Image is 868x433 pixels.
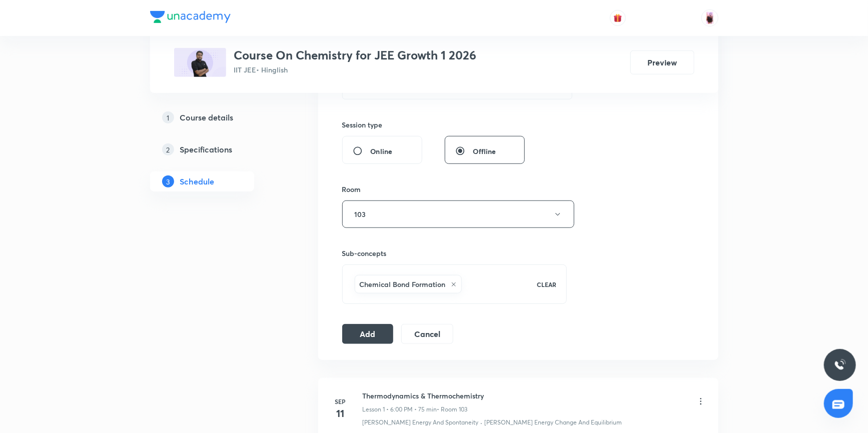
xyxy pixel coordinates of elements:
button: 103 [342,200,574,228]
button: avatar [610,10,626,26]
h6: Room [342,184,361,194]
button: Cancel [401,324,453,344]
h5: Schedule [180,175,215,187]
button: Preview [630,50,694,74]
a: 2Specifications [150,139,286,159]
div: · [481,418,483,427]
img: ttu [834,359,846,371]
p: Lesson 1 • 6:00 PM • 75 min [363,405,437,414]
p: 2 [162,143,174,155]
h5: Specifications [180,143,233,155]
h4: 11 [331,406,351,421]
img: 1F46A3F1-BC45-4F35-BEF8-45D372B0F769_plus.png [174,48,226,77]
span: Offline [473,146,496,156]
h6: Sep [331,397,351,406]
p: IIT JEE • Hinglish [234,64,477,75]
span: Online [371,146,393,156]
p: [PERSON_NAME] Energy And Spontaneity [363,418,479,427]
h6: Session type [342,119,383,130]
h6: Chemical Bond Formation [360,279,446,289]
img: avatar [613,13,622,22]
h6: Thermodynamics & Thermochemistry [363,390,484,401]
h6: Sub-concepts [342,248,567,258]
a: 1Course details [150,107,286,127]
h5: Course details [180,111,234,123]
p: 1 [162,111,174,123]
p: • Room 103 [437,405,468,414]
p: CLEAR [537,280,556,289]
img: Baishali Das [701,9,718,26]
h3: Course On Chemistry for JEE Growth 1 2026 [234,48,477,62]
p: [PERSON_NAME] Energy Change And Equilibrium [485,418,622,427]
a: Company Logo [150,11,231,25]
img: Company Logo [150,11,231,23]
button: Add [342,324,394,344]
p: 3 [162,175,174,187]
